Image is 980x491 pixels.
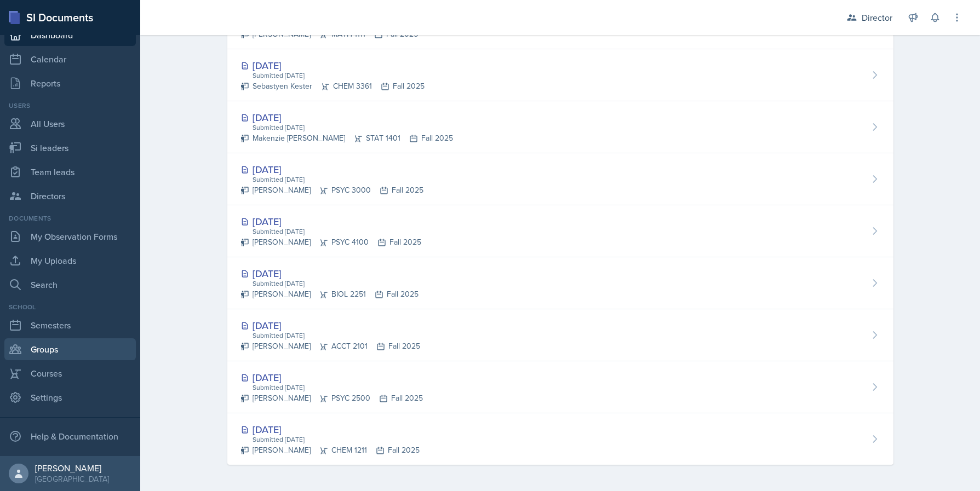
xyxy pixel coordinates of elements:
[4,24,136,46] a: Dashboard
[4,338,136,360] a: Groups
[4,113,136,135] a: All Users
[227,101,893,153] a: [DATE] Submitted [DATE] Makenzie [PERSON_NAME]STAT 1401Fall 2025
[862,11,892,24] div: Director
[4,226,136,247] a: My Observation Forms
[4,302,136,312] div: School
[240,288,419,300] div: [PERSON_NAME] BIOL 2251 Fall 2025
[240,370,423,385] div: [DATE]
[240,184,423,196] div: [PERSON_NAME] PSYC 3000 Fall 2025
[240,162,423,177] div: [DATE]
[251,227,421,236] div: Submitted [DATE]
[227,205,893,257] a: [DATE] Submitted [DATE] [PERSON_NAME]PSYC 4100Fall 2025
[251,435,420,444] div: Submitted [DATE]
[240,340,420,352] div: [PERSON_NAME] ACCT 2101 Fall 2025
[227,309,893,361] a: [DATE] Submitted [DATE] [PERSON_NAME]ACCT 2101Fall 2025
[251,383,423,392] div: Submitted [DATE]
[240,444,420,456] div: [PERSON_NAME] CHEM 1211 Fall 2025
[4,72,136,94] a: Reports
[4,386,136,408] a: Settings
[4,362,136,384] a: Courses
[240,392,423,404] div: [PERSON_NAME] PSYC 2500 Fall 2025
[240,318,420,333] div: [DATE]
[4,48,136,70] a: Calendar
[240,214,421,229] div: [DATE]
[4,314,136,336] a: Semesters
[4,137,136,159] a: Si leaders
[240,266,419,281] div: [DATE]
[240,422,420,437] div: [DATE]
[240,236,421,248] div: [PERSON_NAME] PSYC 4100 Fall 2025
[4,101,136,111] div: Users
[240,80,425,92] div: Sebastyen Kester CHEM 3361 Fall 2025
[4,250,136,272] a: My Uploads
[251,331,420,340] div: Submitted [DATE]
[227,361,893,413] a: [DATE] Submitted [DATE] [PERSON_NAME]PSYC 2500Fall 2025
[227,49,893,101] a: [DATE] Submitted [DATE] Sebastyen KesterCHEM 3361Fall 2025
[4,274,136,296] a: Search
[240,132,453,144] div: Makenzie [PERSON_NAME] STAT 1401 Fall 2025
[251,279,419,288] div: Submitted [DATE]
[227,413,893,465] a: [DATE] Submitted [DATE] [PERSON_NAME]CHEM 1211Fall 2025
[4,161,136,183] a: Team leads
[240,110,453,125] div: [DATE]
[4,185,136,207] a: Directors
[35,473,109,484] div: [GEOGRAPHIC_DATA]
[35,463,109,473] div: [PERSON_NAME]
[227,257,893,309] a: [DATE] Submitted [DATE] [PERSON_NAME]BIOL 2251Fall 2025
[240,58,425,73] div: [DATE]
[4,213,136,223] div: Documents
[227,153,893,205] a: [DATE] Submitted [DATE] [PERSON_NAME]PSYC 3000Fall 2025
[251,71,425,80] div: Submitted [DATE]
[251,123,453,132] div: Submitted [DATE]
[4,425,136,447] div: Help & Documentation
[251,175,423,184] div: Submitted [DATE]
